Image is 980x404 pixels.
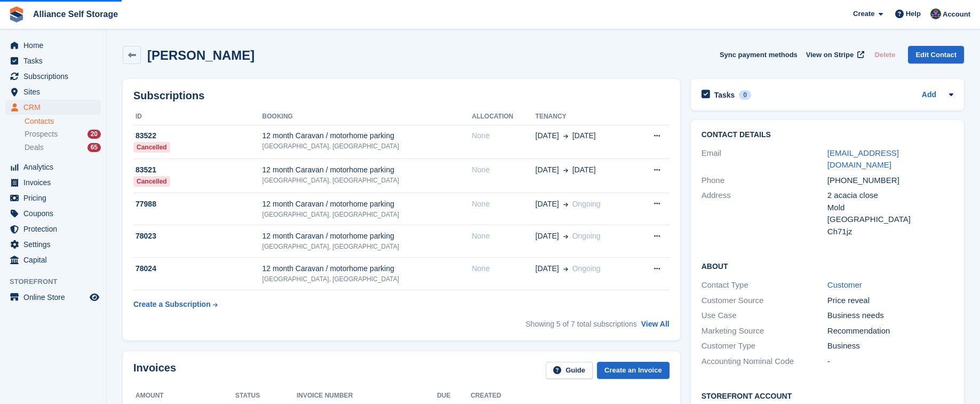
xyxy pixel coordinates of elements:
[5,84,101,99] a: menu
[702,260,953,271] h2: About
[5,53,101,68] a: menu
[25,129,58,139] span: Prospects
[5,38,101,53] a: menu
[922,89,936,101] a: Add
[23,191,87,205] span: Pricing
[827,295,953,307] div: Price reveal
[472,108,535,125] th: Allocation
[10,276,106,287] span: Storefront
[23,221,87,236] span: Protection
[827,325,953,337] div: Recommendation
[262,141,472,151] div: [GEOGRAPHIC_DATA], [GEOGRAPHIC_DATA]
[87,130,101,139] div: 20
[5,160,101,175] a: menu
[714,90,735,100] h2: Tasks
[853,9,874,19] span: Create
[472,164,535,176] div: None
[133,142,170,153] div: Cancelled
[572,200,601,208] span: Ongoing
[262,263,472,274] div: 12 month Caravan / motorhome parking
[827,280,862,289] a: Customer
[133,108,262,125] th: ID
[133,263,262,274] div: 78024
[827,310,953,322] div: Business needs
[641,320,670,328] a: View All
[262,176,472,185] div: [GEOGRAPHIC_DATA], [GEOGRAPHIC_DATA]
[5,175,101,190] a: menu
[827,213,953,226] div: [GEOGRAPHIC_DATA]
[702,147,827,171] div: Email
[5,252,101,267] a: menu
[702,340,827,352] div: Customer Type
[930,9,941,19] img: Romilly Norton
[702,131,953,139] h2: Contact Details
[25,129,101,140] a: Prospects 20
[23,84,87,99] span: Sites
[572,164,596,176] span: [DATE]
[5,69,101,84] a: menu
[88,291,101,304] a: Preview store
[23,175,87,190] span: Invoices
[472,263,535,274] div: None
[23,69,87,84] span: Subscriptions
[25,142,44,153] span: Deals
[739,90,751,100] div: 0
[133,199,262,210] div: 77988
[536,199,559,210] span: [DATE]
[536,231,559,242] span: [DATE]
[133,231,262,242] div: 78023
[702,189,827,237] div: Address
[720,46,798,64] button: Sync payment methods
[262,210,472,219] div: [GEOGRAPHIC_DATA], [GEOGRAPHIC_DATA]
[23,206,87,221] span: Coupons
[133,130,262,141] div: 83522
[525,320,637,328] span: Showing 5 of 7 total subscriptions
[262,231,472,242] div: 12 month Caravan / motorhome parking
[472,231,535,242] div: None
[147,48,254,62] h2: [PERSON_NAME]
[133,299,211,310] div: Create a Subscription
[262,242,472,251] div: [GEOGRAPHIC_DATA], [GEOGRAPHIC_DATA]
[5,100,101,115] a: menu
[827,148,899,170] a: [EMAIL_ADDRESS][DOMAIN_NAME]
[5,191,101,205] a: menu
[25,142,101,153] a: Deals 65
[702,325,827,337] div: Marketing Source
[262,199,472,210] div: 12 month Caravan / motorhome parking
[906,9,921,19] span: Help
[25,116,101,126] a: Contacts
[5,290,101,305] a: menu
[133,295,218,314] a: Create a Subscription
[702,390,953,401] h2: Storefront Account
[536,263,559,274] span: [DATE]
[827,175,953,187] div: [PHONE_NUMBER]
[23,38,87,53] span: Home
[827,355,953,368] div: -
[572,264,601,273] span: Ongoing
[572,130,596,141] span: [DATE]
[23,290,87,305] span: Online Store
[29,5,122,23] a: Alliance Self Storage
[702,355,827,368] div: Accounting Nominal Code
[827,189,953,202] div: 2 acacia close
[5,221,101,236] a: menu
[908,46,964,64] a: Edit Contact
[133,362,176,379] h2: Invoices
[262,130,472,141] div: 12 month Caravan / motorhome parking
[5,237,101,252] a: menu
[262,164,472,176] div: 12 month Caravan / motorhome parking
[827,226,953,238] div: Ch71jz
[572,232,601,240] span: Ongoing
[5,206,101,221] a: menu
[546,362,593,379] a: Guide
[702,175,827,187] div: Phone
[23,237,87,252] span: Settings
[23,160,87,175] span: Analytics
[870,46,899,64] button: Delete
[702,310,827,322] div: Use Case
[472,130,535,141] div: None
[472,199,535,210] div: None
[9,6,25,22] img: stora-icon-8386f47178a22dfd0bd8f6a31ec36ba5ce8667c1dd55bd0f319d3a0aa187defe.svg
[23,252,87,267] span: Capital
[262,108,472,125] th: Booking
